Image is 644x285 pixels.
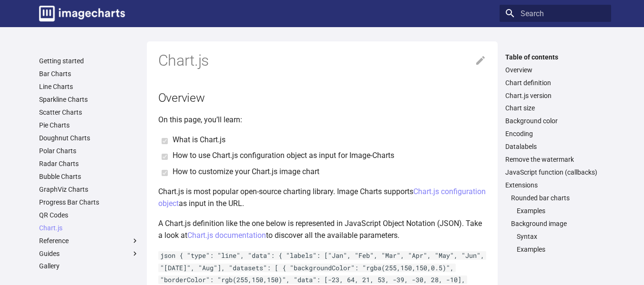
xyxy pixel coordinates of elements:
[39,57,139,65] a: Getting started
[505,117,605,125] a: Background color
[39,262,139,270] a: Gallery
[39,6,125,21] img: logo
[505,129,605,138] a: Encoding
[505,79,605,87] a: Chart definition
[511,194,605,202] a: Rounded bar charts
[39,159,139,168] a: Radar Charts
[39,236,139,245] label: Reference
[39,69,139,78] a: Bar Charts
[511,232,605,254] nav: Background image
[500,53,611,61] label: Table of contents
[173,134,486,146] li: What is Chart.js
[158,186,486,210] p: Chart.js is most popular open-source charting library. Image Charts supports as input in the URL.
[39,134,139,142] a: Doughnut Charts
[173,166,486,178] li: How to customize your Chart.js image chart
[500,5,611,22] input: Search
[158,89,486,106] h2: Overview
[39,82,139,91] a: Line Charts
[39,211,139,219] a: QR Codes
[39,108,139,117] a: Scatter Charts
[39,172,139,181] a: Bubble Charts
[505,155,605,164] a: Remove the watermark
[35,2,129,25] a: Image-Charts documentation
[39,95,139,104] a: Sparkline Charts
[511,206,605,215] nav: Rounded bar charts
[505,142,605,151] a: Datalabels
[187,231,266,240] a: Chart.js documentation
[505,168,605,177] a: JavaScript function (callbacks)
[39,198,139,206] a: Progress Bar Charts
[511,219,605,228] a: Background image
[517,245,605,254] a: Examples
[505,104,605,112] a: Chart size
[517,206,605,215] a: Examples
[158,51,486,71] h1: Chart.js
[505,66,605,74] a: Overview
[158,114,486,126] p: On this page, you’ll learn:
[505,181,605,189] a: Extensions
[39,224,139,232] a: Chart.js
[158,217,486,242] p: A Chart.js definition like the one below is represented in JavaScript Object Notation (JSON). Tak...
[173,149,486,162] li: How to use Chart.js configuration object as input for Image-Charts
[39,249,139,258] label: Guides
[505,194,605,254] nav: Extensions
[505,91,605,100] a: Chart.js version
[517,232,605,241] a: Syntax
[39,147,139,155] a: Polar Charts
[39,121,139,129] a: Pie Charts
[39,185,139,194] a: GraphViz Charts
[500,53,611,254] nav: Table of contents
